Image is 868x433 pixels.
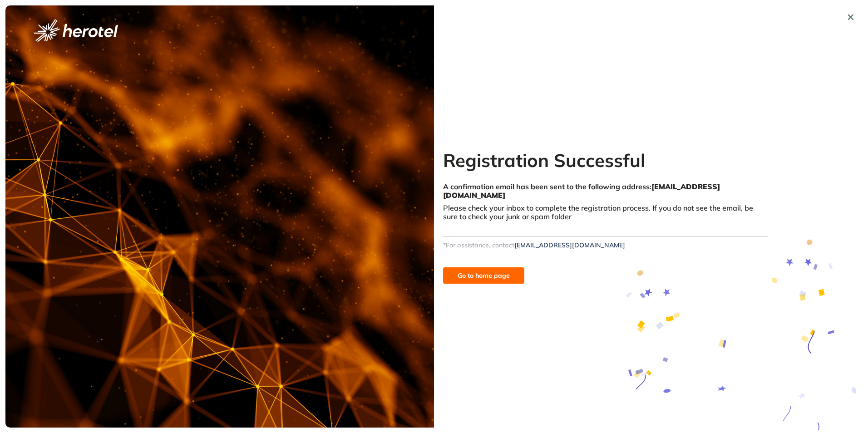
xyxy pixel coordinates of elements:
[458,271,510,280] span: Go to home page
[514,241,625,249] a: [EMAIL_ADDRESS][DOMAIN_NAME]
[443,267,524,284] button: Go to home page
[443,241,768,249] div: *For assistance, contact
[443,182,720,200] span: [EMAIL_ADDRESS][DOMAIN_NAME]
[19,19,133,42] button: logo
[443,182,768,200] div: A confirmation email has been sent to the following address:
[5,5,434,428] img: cover image
[34,19,118,42] img: logo
[443,204,768,232] div: Please check your inbox to complete the registration process. If you do not see the email, be sur...
[443,149,768,171] h2: Registration Successful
